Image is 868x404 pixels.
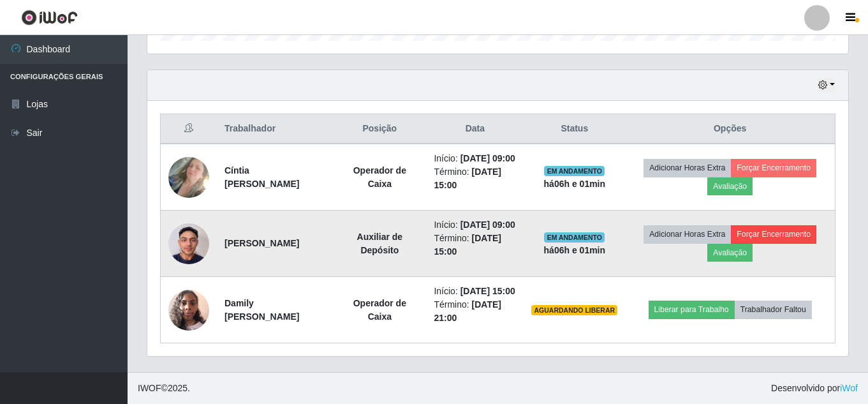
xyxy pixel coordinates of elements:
[224,165,299,189] strong: Cíntia [PERSON_NAME]
[644,159,731,177] button: Adicionar Horas Extra
[434,232,516,258] li: Término:
[544,166,605,176] span: EM ANDAMENTO
[649,301,735,318] button: Liberar para Trabalho
[735,301,812,318] button: Trabalhador Faltou
[333,114,426,144] th: Posição
[731,159,816,177] button: Forçar Encerramento
[434,285,516,298] li: Início:
[707,177,753,195] button: Avaliação
[353,165,406,189] strong: Operador de Caixa
[138,383,161,393] span: IWOF
[168,141,209,213] img: 1756831283854.jpeg
[840,383,858,393] a: iWof
[224,238,299,248] strong: [PERSON_NAME]
[460,220,515,230] time: [DATE] 09:00
[644,225,731,243] button: Adicionar Horas Extra
[434,165,516,192] li: Término:
[544,179,606,189] strong: há 06 h e 01 min
[625,114,835,144] th: Opções
[217,114,333,144] th: Trabalhador
[531,305,617,315] span: AGUARDANDO LIBERAR
[771,382,858,395] span: Desenvolvido por
[426,114,524,144] th: Data
[707,244,753,262] button: Avaliação
[434,152,516,165] li: Início:
[544,232,605,243] span: EM ANDAMENTO
[460,153,515,163] time: [DATE] 09:00
[21,10,78,26] img: CoreUI Logo
[434,218,516,232] li: Início:
[731,225,816,243] button: Forçar Encerramento
[353,298,406,322] strong: Operador de Caixa
[138,382,190,395] span: © 2025 .
[544,245,606,255] strong: há 06 h e 01 min
[168,283,209,337] img: 1667492486696.jpeg
[168,216,209,271] img: 1754834692100.jpeg
[460,286,515,296] time: [DATE] 15:00
[434,298,516,325] li: Término:
[524,114,625,144] th: Status
[224,298,299,322] strong: Damily [PERSON_NAME]
[357,232,403,255] strong: Auxiliar de Depósito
